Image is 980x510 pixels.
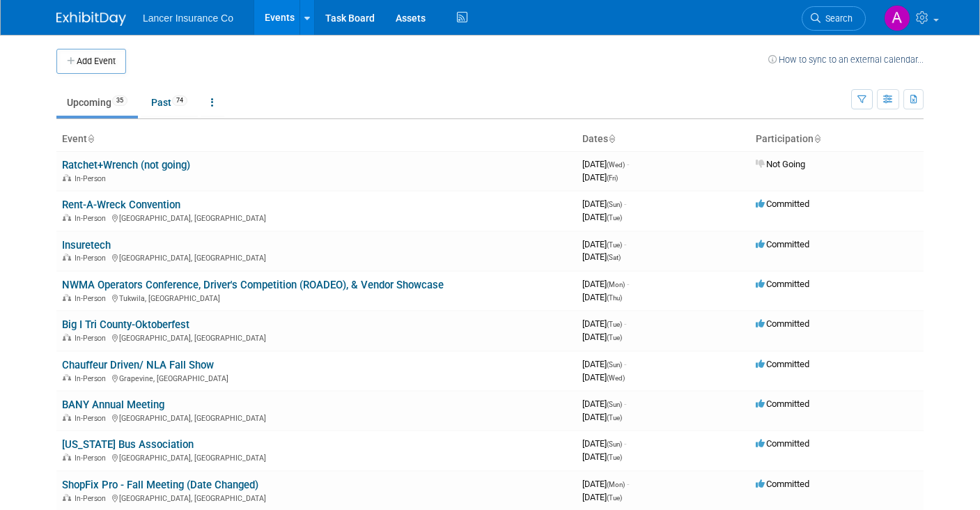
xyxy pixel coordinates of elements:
[627,479,629,489] span: -
[607,440,622,448] span: (Sun)
[62,212,571,223] div: [GEOGRAPHIC_DATA], [GEOGRAPHIC_DATA]
[582,412,622,422] span: [DATE]
[577,127,750,151] th: Dates
[768,54,924,65] a: How to sync to an external calendar...
[607,174,618,182] span: (Fri)
[63,174,71,181] img: In-Person Event
[63,454,71,461] img: In-Person Event
[582,479,629,489] span: [DATE]
[62,332,571,343] div: [GEOGRAPHIC_DATA], [GEOGRAPHIC_DATA]
[582,451,622,462] span: [DATE]
[62,159,190,171] a: Ratchet+Wrench (not going)
[814,133,820,144] a: Sort by Participation Type
[624,359,626,369] span: -
[607,161,625,169] span: (Wed)
[627,279,629,289] span: -
[582,239,626,249] span: [DATE]
[143,13,233,24] span: Lancer Insurance Co
[75,374,110,383] span: In-Person
[607,481,625,488] span: (Mon)
[75,334,110,343] span: In-Person
[582,359,626,369] span: [DATE]
[756,199,809,209] span: Committed
[56,49,126,74] button: Add Event
[112,95,127,106] span: 35
[62,451,571,463] div: [GEOGRAPHIC_DATA], [GEOGRAPHIC_DATA]
[62,292,571,303] div: Tukwila, [GEOGRAPHIC_DATA]
[62,199,180,211] a: Rent-A-Wreck Convention
[756,438,809,449] span: Committed
[62,279,444,291] a: NWMA Operators Conference, Driver's Competition (ROADEO), & Vendor Showcase
[56,89,138,116] a: Upcoming35
[582,199,626,209] span: [DATE]
[802,6,866,31] a: Search
[63,294,71,301] img: In-Person Event
[62,438,194,451] a: [US_STATE] Bus Association
[607,414,622,422] span: (Tue)
[87,133,94,144] a: Sort by Event Name
[62,252,571,263] div: [GEOGRAPHIC_DATA], [GEOGRAPHIC_DATA]
[63,254,71,261] img: In-Person Event
[608,133,615,144] a: Sort by Start Date
[62,318,189,331] a: Big I Tri County-Oktoberfest
[582,292,622,302] span: [DATE]
[607,374,625,382] span: (Wed)
[141,89,198,116] a: Past74
[607,401,622,408] span: (Sun)
[582,438,626,449] span: [DATE]
[820,13,853,24] span: Search
[627,159,629,169] span: -
[582,159,629,169] span: [DATE]
[624,199,626,209] span: -
[172,95,187,106] span: 74
[607,214,622,222] span: (Tue)
[75,494,110,503] span: In-Person
[607,254,621,261] span: (Sat)
[607,241,622,249] span: (Tue)
[756,159,805,169] span: Not Going
[75,254,110,263] span: In-Person
[624,239,626,249] span: -
[62,372,571,383] div: Grapevine, [GEOGRAPHIC_DATA]
[75,454,110,463] span: In-Person
[756,318,809,329] span: Committed
[582,492,622,502] span: [DATE]
[75,174,110,183] span: In-Person
[62,399,164,411] a: BANY Annual Meeting
[607,454,622,461] span: (Tue)
[756,279,809,289] span: Committed
[63,214,71,221] img: In-Person Event
[607,294,622,302] span: (Thu)
[75,214,110,223] span: In-Person
[582,172,618,183] span: [DATE]
[607,281,625,288] span: (Mon)
[607,201,622,208] span: (Sun)
[582,372,625,382] span: [DATE]
[75,414,110,423] span: In-Person
[756,239,809,249] span: Committed
[582,318,626,329] span: [DATE]
[63,494,71,501] img: In-Person Event
[582,399,626,409] span: [DATE]
[582,332,622,342] span: [DATE]
[624,438,626,449] span: -
[63,374,71,381] img: In-Person Event
[62,239,111,252] a: Insuretech
[62,492,571,503] div: [GEOGRAPHIC_DATA], [GEOGRAPHIC_DATA]
[582,252,621,262] span: [DATE]
[607,334,622,341] span: (Tue)
[756,359,809,369] span: Committed
[756,399,809,409] span: Committed
[62,412,571,423] div: [GEOGRAPHIC_DATA], [GEOGRAPHIC_DATA]
[607,361,622,369] span: (Sun)
[56,127,577,151] th: Event
[582,212,622,222] span: [DATE]
[62,359,214,371] a: Chauffeur Driven/ NLA Fall Show
[62,479,258,491] a: ShopFix Pro - Fall Meeting (Date Changed)
[63,414,71,421] img: In-Person Event
[607,494,622,502] span: (Tue)
[624,399,626,409] span: -
[884,5,910,31] img: Ann Barron
[750,127,924,151] th: Participation
[756,479,809,489] span: Committed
